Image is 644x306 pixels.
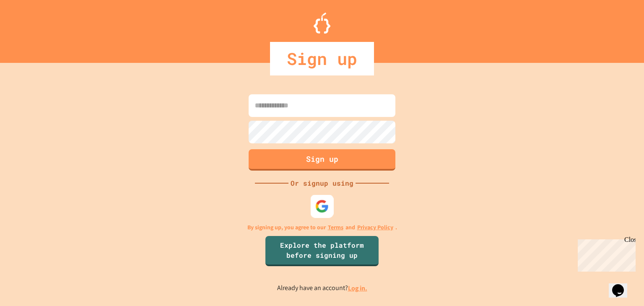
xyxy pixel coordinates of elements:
[265,236,379,266] a: Explore the platform before signing up
[314,13,330,34] img: Logo.svg
[328,223,343,232] a: Terms
[247,223,397,232] p: By signing up, you agree to our and .
[574,236,636,272] iframe: chat widget
[609,272,636,298] iframe: chat widget
[3,3,58,53] div: Chat with us now!Close
[249,149,395,171] button: Sign up
[270,42,374,75] div: Sign up
[357,223,393,232] a: Privacy Policy
[315,200,329,213] img: google-icon.svg
[288,178,356,188] div: Or signup using
[348,284,367,293] a: Log in.
[277,283,367,293] p: Already have an account?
